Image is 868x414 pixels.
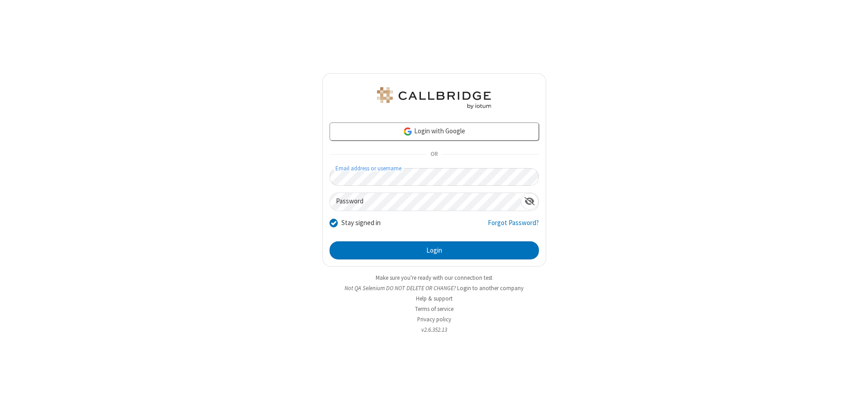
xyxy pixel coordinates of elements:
li: Not QA Selenium DO NOT DELETE OR CHANGE? [322,284,546,292]
a: Make sure you're ready with our connection test [376,274,492,282]
div: Show password [521,193,538,210]
a: Help & support [416,295,453,302]
input: Password [330,193,521,211]
img: google-icon.png [403,127,413,136]
button: Login to another company [457,284,524,292]
li: v2.6.352.13 [322,325,546,334]
a: Privacy policy [417,315,451,323]
button: Login [330,241,539,259]
a: Forgot Password? [488,218,539,235]
a: Terms of service [415,305,453,313]
span: OR [427,148,441,161]
label: Stay signed in [341,218,381,228]
img: QA Selenium DO NOT DELETE OR CHANGE [375,87,493,109]
input: Email address or username [330,168,539,186]
a: Login with Google [330,122,539,141]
